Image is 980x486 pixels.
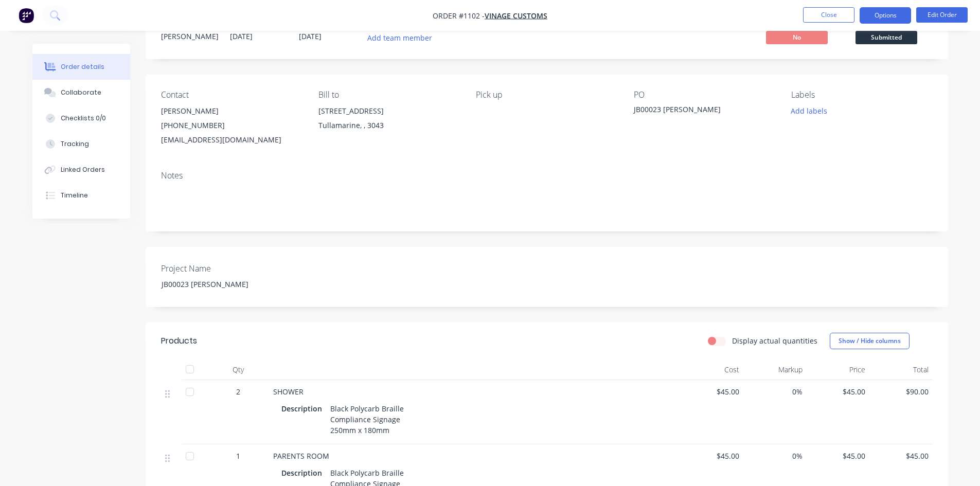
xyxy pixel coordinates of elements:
button: Edit Order [916,7,968,23]
div: Collaborate [61,88,101,97]
div: Order details [61,62,104,71]
button: Submitted [856,31,917,46]
div: [STREET_ADDRESS]Tullamarine, , 3043 [318,104,459,137]
div: Price [807,359,870,380]
span: [DATE] [230,31,253,41]
span: 0% [747,386,803,397]
button: Linked Orders [32,157,130,183]
div: Black Polycarb Braille Compliance Signage 250mm x 180mm [326,401,410,438]
div: [PERSON_NAME] [161,31,218,42]
div: Description [281,401,326,416]
div: Timeline [61,191,88,200]
span: $45.00 [811,451,866,461]
div: Products [161,335,197,347]
button: Collaborate [32,80,130,105]
div: [PHONE_NUMBER] [161,118,302,133]
div: [PERSON_NAME] [161,104,302,118]
div: [PERSON_NAME][PHONE_NUMBER][EMAIL_ADDRESS][DOMAIN_NAME] [161,104,302,147]
button: Add labels [786,104,833,118]
label: Display actual quantities [732,335,817,346]
div: Contact [161,90,302,100]
div: Total [869,359,933,380]
span: $90.00 [874,386,929,397]
div: Linked Orders [61,165,105,174]
button: Add team member [368,31,438,45]
button: Timeline [32,183,130,208]
span: No [766,31,828,44]
button: Order details [32,54,130,80]
div: Description [281,465,326,480]
button: Options [860,7,911,24]
button: Close [803,7,854,23]
button: Checklists 0/0 [32,105,130,131]
span: PARENTS ROOM [273,451,329,461]
div: JB00023 [PERSON_NAME] [153,277,282,292]
span: $45.00 [685,386,740,397]
div: Tullamarine, , 3043 [318,118,459,133]
button: Show / Hide columns [830,333,910,349]
span: Submitted [856,31,917,44]
div: Cost [681,359,744,380]
span: $45.00 [811,386,866,397]
div: Checklists 0/0 [61,114,106,123]
span: 1 [236,451,240,461]
div: Notes [161,171,933,181]
span: Order #1102 - [433,11,485,21]
label: Project Name [161,262,290,275]
div: Qty [207,359,269,380]
div: Labels [791,90,932,100]
div: [STREET_ADDRESS] [318,104,459,118]
span: $45.00 [685,451,740,461]
button: Add team member [362,31,437,45]
span: $45.00 [874,451,929,461]
a: Vinage Customs [485,11,547,21]
span: 0% [747,451,803,461]
button: Tracking [32,131,130,157]
div: Tracking [61,139,89,149]
img: Factory [19,8,34,23]
div: PO [634,90,775,100]
span: 2 [236,386,240,397]
span: SHOWER [273,387,304,397]
span: [DATE] [299,31,322,41]
div: [EMAIL_ADDRESS][DOMAIN_NAME] [161,133,302,147]
div: Bill to [318,90,459,100]
div: Pick up [476,90,617,100]
div: Markup [743,359,807,380]
div: JB00023 [PERSON_NAME] [634,104,762,118]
